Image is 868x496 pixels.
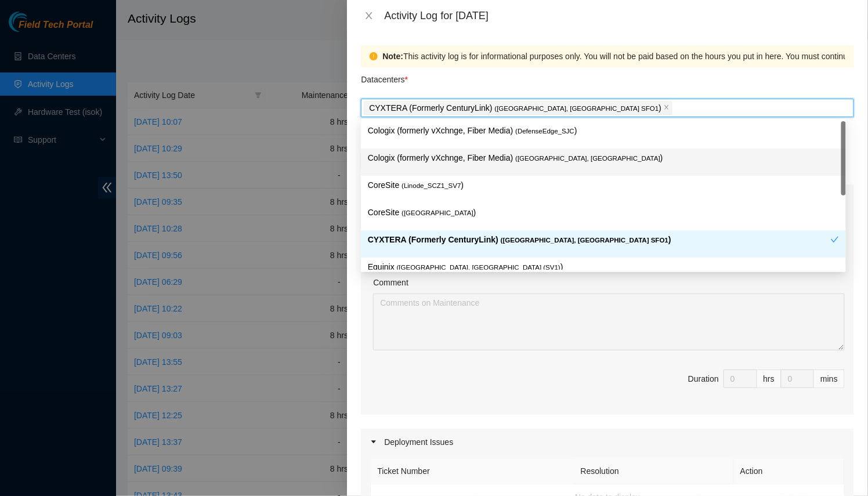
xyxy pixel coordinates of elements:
[373,276,408,289] label: Comment
[397,264,560,271] span: ( [GEOGRAPHIC_DATA], [GEOGRAPHIC_DATA] (SV1)
[364,11,374,20] span: close
[501,237,668,244] span: ( [GEOGRAPHIC_DATA], [GEOGRAPHIC_DATA] SFO1
[382,50,403,63] strong: Note:
[368,233,831,247] p: CYXTERA (Formerly CenturyLink) )
[361,67,408,86] p: Datacenters
[814,370,845,388] div: mins
[368,260,839,274] p: Equinix )
[370,52,378,60] span: exclamation-circle
[370,439,377,446] span: caret-right
[515,155,660,162] span: ( [GEOGRAPHIC_DATA], [GEOGRAPHIC_DATA]
[368,206,839,219] p: CoreSite )
[402,209,473,216] span: ( [GEOGRAPHIC_DATA]
[368,124,839,137] p: Cologix (formerly vXchnge, Fiber Media) )
[574,458,734,484] th: Resolution
[361,429,854,455] div: Deployment Issues
[368,179,839,192] p: CoreSite )
[373,294,845,350] textarea: Comment
[734,458,845,484] th: Action
[384,9,854,22] div: Activity Log for [DATE]
[369,102,661,115] p: CYXTERA (Formerly CenturyLink) )
[402,182,461,189] span: ( Linode_SCZ1_SV7
[371,458,574,484] th: Ticket Number
[831,236,839,244] span: check
[368,151,839,165] p: Cologix (formerly vXchnge, Fiber Media) )
[664,104,670,111] span: close
[515,128,574,135] span: ( DefenseEdge_SJC
[688,372,719,385] div: Duration
[361,10,377,21] button: Close
[495,105,659,112] span: ( [GEOGRAPHIC_DATA], [GEOGRAPHIC_DATA] SFO1
[757,370,782,388] div: hrs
